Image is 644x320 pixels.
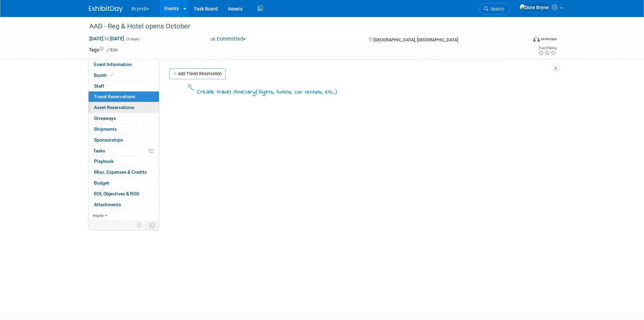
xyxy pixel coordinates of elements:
[256,88,259,95] span: (
[94,62,132,67] span: Event Information
[89,178,159,188] a: Budget
[89,70,159,81] a: Booth
[145,221,159,230] td: Toggle Event Tabs
[89,6,123,13] img: ExhibitDay
[94,126,117,132] span: Shipments
[94,94,135,99] span: Travel Reservations
[94,137,123,143] span: Sponsorships
[89,146,159,156] a: Tasks
[89,156,159,167] a: Playbook
[93,148,105,153] span: Tasks
[519,4,549,11] img: Dore Bryne
[169,68,226,79] a: Add Travel Reservation
[374,37,458,42] span: [GEOGRAPHIC_DATA], [GEOGRAPHIC_DATA]
[541,37,557,42] div: In-Person
[106,48,118,52] a: Edit
[89,124,159,134] a: Shipments
[94,105,134,110] span: Asset Reservations
[103,36,110,41] span: to
[94,115,116,121] span: Giveaways
[134,221,145,230] td: Personalize Event Tab Strip
[94,180,109,186] span: Budget
[259,88,334,96] span: flights, hotels, car rentals, etc.
[89,102,159,113] a: Asset Reservations
[89,36,124,42] span: [DATE] [DATE]
[334,88,337,95] span: )
[94,158,114,164] span: Playbook
[89,59,159,70] a: Event Information
[89,210,159,221] a: more
[89,167,159,177] a: Misc. Expenses & Credits
[87,20,517,33] div: AAD - Reg & Hotel opens October
[487,35,557,45] div: Event Format
[89,46,118,53] td: Tags
[89,113,159,124] a: Giveaways
[94,169,147,175] span: Misc. Expenses & Credits
[538,46,556,50] div: Event Rating
[125,37,140,41] span: (5 days)
[94,83,104,89] span: Staff
[488,6,504,12] span: Search
[89,199,159,210] a: Attachments
[533,36,540,42] img: Format-Inperson.png
[94,191,139,196] span: ROI, Objectives & ROO
[93,213,103,218] span: more
[94,72,115,78] span: Booth
[110,73,113,77] i: Booth reservation complete
[89,189,159,199] a: ROI, Objectives & ROO
[197,87,337,97] div: Create travel itinerary
[89,91,159,102] a: Travel Reservations
[89,135,159,145] a: Sponsorships
[94,202,121,207] span: Attachments
[208,36,248,43] button: Committed
[89,81,159,91] a: Staff
[479,3,510,15] a: Search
